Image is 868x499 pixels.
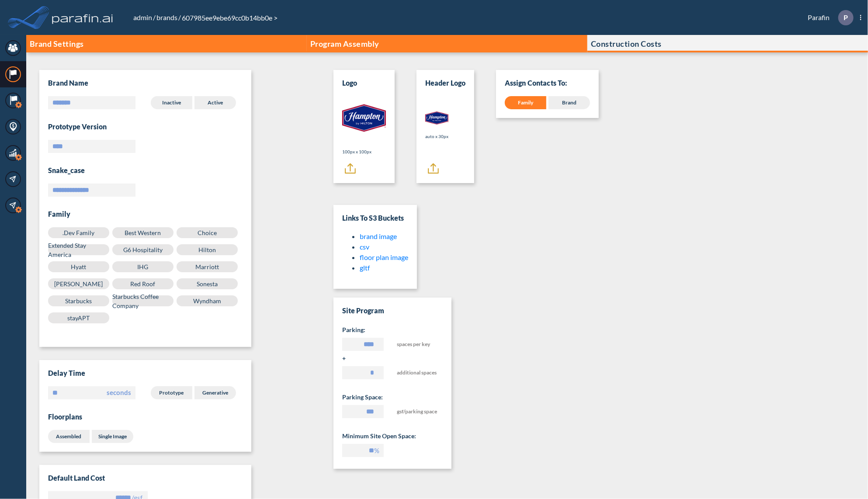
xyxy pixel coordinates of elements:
[177,278,238,289] label: Sonesta
[342,306,443,315] h3: Site Program
[342,393,443,402] h5: Parking space:
[48,474,243,482] h3: Default land cost
[342,149,386,155] p: 100px x 100px
[177,244,238,255] label: Hilton
[48,166,243,175] h3: snake_case
[48,210,243,218] h3: Family
[48,227,109,238] label: .Dev Family
[112,261,174,272] label: IHG
[374,446,379,455] label: %
[307,35,587,52] button: Program Assembly
[26,35,307,52] button: Brand Settings
[397,366,438,382] span: additional spaces
[48,412,243,421] h3: Floorplans
[151,386,192,399] label: Prototype
[48,295,109,306] label: Starbucks
[132,12,156,23] li: /
[48,430,90,443] label: Assembled
[342,354,443,363] h5: +
[50,9,115,26] img: logo
[156,13,178,21] a: brands
[194,386,236,399] label: Generative
[48,261,109,272] label: Hyatt
[181,14,278,22] span: 607985ee9ebe69cc0b14bb0e >
[549,96,590,109] div: Brand
[425,133,448,140] p: auto x 30px
[112,227,174,238] label: Best Western
[156,12,181,23] li: /
[342,326,443,334] h5: Parking:
[194,96,236,109] label: Active
[425,79,465,87] h3: Header Logo
[360,232,397,240] a: brand image
[844,14,848,21] p: P
[151,96,192,109] label: Inactive
[360,253,408,261] a: floor plan image
[591,39,662,48] p: Construction Costs
[342,79,357,87] h3: Logo
[112,295,174,306] label: Starbucks Coffee Company
[30,39,84,48] p: Brand Settings
[92,430,133,443] label: Single Image
[342,96,386,140] img: Logo
[397,405,438,421] span: gsf/parking space
[112,278,174,289] label: Red Roof
[112,244,174,255] label: G6 Hospitality
[177,227,238,238] label: Choice
[48,244,109,255] label: Extended Stay America
[505,96,546,109] div: Family
[397,338,438,354] span: spaces per key
[342,214,408,222] h3: Links to S3 Buckets
[505,79,590,87] p: Assign Contacts To:
[360,263,370,272] a: gltf
[177,261,238,272] label: Marriott
[48,312,109,323] label: stayAPT
[425,111,448,125] img: Logo header
[587,35,868,52] button: Construction Costs
[48,122,243,131] h3: Prototype Version
[795,10,861,25] div: Parafin
[48,278,109,289] label: [PERSON_NAME]
[132,13,153,21] a: admin
[48,369,243,378] h3: Delay time
[48,79,88,87] h3: Brand Name
[342,432,443,440] h5: Minimum Site Open Space:
[177,295,238,306] label: Wyndham
[310,39,379,48] p: Program Assembly
[360,243,369,251] a: csv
